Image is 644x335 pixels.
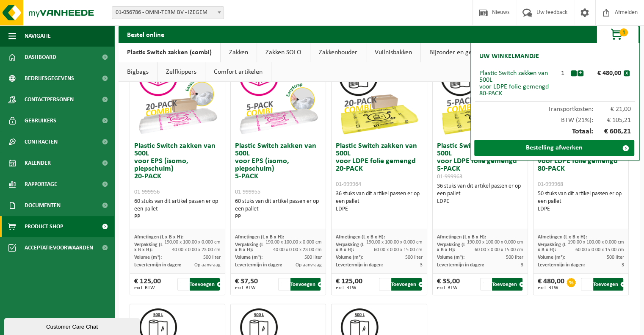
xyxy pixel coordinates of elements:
span: Verpakking (L x B x H): [134,242,163,252]
a: Bigbags [119,62,157,82]
input: 1 [278,278,290,291]
span: 40.00 x 0.00 x 23.00 cm [273,247,321,252]
span: Op aanvraag [295,263,321,268]
a: Zakken SOLO [257,43,310,62]
span: 500 liter [506,255,523,260]
span: 01-999956 [134,189,160,195]
span: 190.00 x 100.00 x 0.000 cm [467,240,523,245]
span: Volume (m³): [134,255,162,260]
div: € 480,00 [586,70,624,77]
a: Zakkenhouder [310,43,366,62]
span: Volume (m³): [235,255,263,260]
button: 1 [597,26,639,43]
span: 500 liter [304,255,321,260]
span: Afmetingen (L x B x H): [538,235,587,240]
span: Levertermijn in dagen: [134,263,181,268]
div: PP [134,213,221,221]
h2: Bestel online [119,26,173,42]
span: Levertermijn in dagen: [538,263,585,268]
img: 01-999956 [135,53,220,138]
span: 40.00 x 0.00 x 23.00 cm [172,247,221,252]
span: Product Shop [25,216,63,237]
h3: Plastic Switch zakken van 500L voor EPS (isomo, piepschuim) 5-PACK [235,142,321,196]
button: - [571,70,577,76]
img: 01-999964 [337,53,421,138]
div: 36 stuks van dit artikel passen er op een pallet [437,183,523,205]
div: 60 stuks van dit artikel passen er op een pallet [235,198,321,221]
div: BTW (21%): [475,113,635,124]
button: Toevoegen [492,278,522,291]
div: Transportkosten: [475,102,635,113]
span: Gebruikers [25,110,56,131]
div: 60 stuks van dit artikel passen er op een pallet [134,198,221,221]
span: Acceptatievoorwaarden [25,237,93,258]
span: 3 [521,263,523,268]
span: 3 [420,263,423,268]
div: LDPE [538,205,624,213]
span: Bedrijfsgegevens [25,68,74,89]
span: Afmetingen (L x B x H): [235,235,284,240]
a: Vuilnisbakken [366,43,420,62]
input: 1 [581,278,592,291]
a: Zelfkippers [158,62,205,82]
button: x [624,70,630,76]
span: 60.00 x 0.00 x 15.00 cm [374,247,423,252]
span: 500 liter [203,255,221,260]
span: 190.00 x 100.00 x 0.000 cm [568,240,624,245]
span: Kalender [25,152,51,174]
span: 01-999955 [235,189,260,195]
h3: Plastic Switch zakken van 500L voor EPS (isomo, piepschuim) 20-PACK [134,142,221,196]
h3: Plastic Switch zakken van 500L voor LDPE folie gemengd 20-PACK [336,142,422,188]
span: excl. BTW [437,285,460,291]
div: 1 [555,70,570,77]
span: Verpakking (L x B x H): [437,242,465,252]
div: € 125,00 [134,278,161,291]
span: 500 liter [607,255,624,260]
img: 01-999963 [438,53,522,138]
span: excl. BTW [336,285,362,291]
span: € 606,21 [593,128,631,136]
span: Verpakking (L x B x H): [336,242,364,252]
input: 1 [480,278,492,291]
span: € 105,21 [593,117,631,124]
span: Volume (m³): [437,255,464,260]
span: 60.00 x 0.00 x 15.00 cm [475,247,523,252]
span: 01-999968 [538,181,563,188]
div: PP [235,213,321,221]
span: 01-056786 - OMNI-TERM BV - IZEGEM [112,7,224,19]
span: Contracten [25,131,58,152]
span: 60.00 x 0.00 x 15.00 cm [575,247,624,252]
span: 500 liter [405,255,423,260]
span: Contactpersonen [25,89,74,110]
button: Toevoegen [290,278,321,291]
button: + [578,70,583,76]
div: € 125,00 [336,278,362,291]
input: 1 [379,278,390,291]
span: Afmetingen (L x B x H): [336,235,385,240]
span: 01-999964 [336,181,361,188]
button: Toevoegen [190,278,220,291]
span: 1 [619,28,628,36]
button: Toevoegen [593,278,623,291]
a: Bijzonder en gevaarlijk afval [421,43,516,62]
span: 3 [622,263,624,268]
span: excl. BTW [134,285,161,291]
iframe: chat widget [4,316,141,335]
span: Dashboard [25,47,56,68]
div: Plastic Switch zakken van 500L voor LDPE folie gemengd 80-PACK [479,70,555,97]
span: 190.00 x 100.00 x 0.000 cm [366,240,423,245]
span: € 21,00 [593,106,631,113]
div: 36 stuks van dit artikel passen er op een pallet [336,190,422,213]
span: Navigatie [25,25,51,47]
div: 50 stuks van dit artikel passen er op een pallet [538,190,624,213]
span: Verpakking (L x B x H): [235,242,263,252]
span: 190.00 x 100.00 x 0.000 cm [265,240,321,245]
a: Bestelling afwerken [474,140,634,156]
span: Rapportage [25,174,57,195]
a: Plastic Switch zakken (combi) [119,43,220,62]
button: Toevoegen [391,278,421,291]
span: Levertermijn in dagen: [336,263,383,268]
span: Volume (m³): [336,255,363,260]
div: LDPE [336,205,422,213]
